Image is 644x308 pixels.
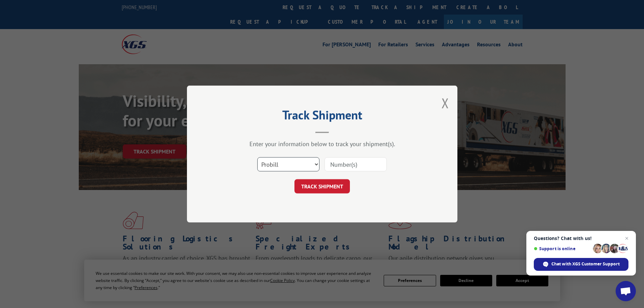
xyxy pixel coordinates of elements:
[325,157,387,171] input: Number(s)
[294,179,350,193] button: TRACK SHIPMENT
[534,246,591,251] span: Support is online
[221,140,424,148] div: Enter your information below to track your shipment(s).
[623,234,631,242] span: Close chat
[534,258,628,271] div: Chat with XGS Customer Support
[221,110,424,123] h2: Track Shipment
[551,261,620,267] span: Chat with XGS Customer Support
[616,281,636,301] div: Open chat
[442,94,449,112] button: Close modal
[534,236,628,241] span: Questions? Chat with us!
